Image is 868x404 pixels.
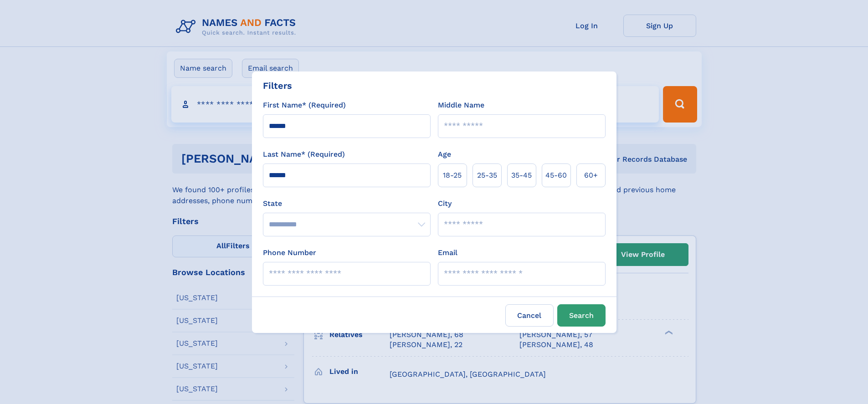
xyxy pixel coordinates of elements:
label: Cancel [505,304,554,327]
span: 18‑25 [443,170,462,181]
span: 35‑45 [511,170,532,181]
span: 25‑35 [477,170,497,181]
span: 45‑60 [545,170,567,181]
label: Last Name* (Required) [263,149,345,160]
label: First Name* (Required) [263,100,346,111]
button: Search [557,304,606,327]
label: Middle Name [438,100,484,111]
label: City [438,198,452,209]
label: State [263,198,431,209]
label: Phone Number [263,247,316,258]
label: Email [438,247,457,258]
span: 60+ [584,170,598,181]
label: Age [438,149,451,160]
div: Filters [263,79,292,92]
